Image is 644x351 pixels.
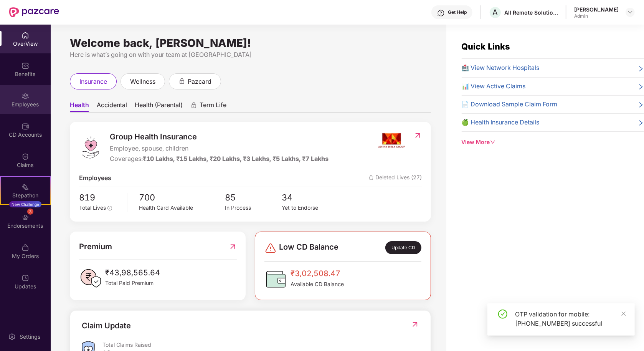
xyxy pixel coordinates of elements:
[21,31,29,39] img: svg+xml;base64,PHN2ZyBpZD0iSG9tZSIgeG1sbnM9Imh0dHA6Ly93d3cudzMub3JnLzIwMDAvc3ZnIiB3aWR0aD0iMjAiIG...
[490,139,495,145] span: down
[102,341,419,348] div: Total Claims Raised
[178,78,185,84] div: animation
[105,267,160,279] span: ₹43,98,565.64
[79,173,111,183] span: Employees
[225,191,282,204] span: 85
[264,242,277,254] img: svg+xml;base64,PHN2ZyBpZD0iRGFuZ2VyLTMyeDMyIiB4bWxucz0iaHR0cDovL3d3dy53My5vcmcvMjAwMC9zdmciIHdpZH...
[462,81,526,91] span: 📊 View Active Claims
[493,8,498,17] span: A
[8,333,16,341] img: svg+xml;base64,PHN2ZyBpZD0iU2V0dGluZy0yMHgyMCIgeG1sbnM9Imh0dHA6Ly93d3cudzMub3JnLzIwMDAvc3ZnIiB3aW...
[79,267,102,290] img: PaidPremiumIcon
[79,77,107,86] span: insurance
[105,279,160,287] span: Total Paid Premium
[282,204,339,212] div: Yet to Endorse
[135,101,183,112] span: Health (Parental)
[70,101,89,112] span: Health
[462,118,540,127] span: 🍏 Health Insurance Details
[188,77,211,86] span: pazcard
[82,320,131,332] div: Claim Update
[70,50,431,60] div: Here is what’s going on with your team at [GEOGRAPHIC_DATA]
[79,136,102,159] img: logo
[9,7,59,17] img: New Pazcare Logo
[462,138,644,146] div: View More
[504,9,558,16] div: All Remote Solutions Private Limited
[110,144,329,153] span: Employee, spouse, children
[79,191,122,204] span: 819
[9,201,41,207] div: New Challenge
[264,268,287,291] img: CDBalanceIcon
[515,310,626,328] div: OTP validation for mobile: [PHONE_NUMBER] successful
[225,204,282,212] div: In Process
[139,204,225,212] div: Health Card Available
[110,131,329,143] span: Group Health Insurance
[369,175,374,180] img: deleteIcon
[291,280,344,288] span: Available CD Balance
[97,101,127,112] span: Accidental
[621,311,626,316] span: close
[627,9,633,15] img: svg+xml;base64,PHN2ZyBpZD0iRHJvcGRvd24tMzJ4MzIiIHhtbG5zPSJodHRwOi8vd3d3LnczLm9yZy8yMDAwL3N2ZyIgd2...
[279,241,339,255] span: Low CD Balance
[282,191,339,204] span: 34
[1,192,50,199] div: Stepathon
[107,206,112,210] span: info-circle
[638,119,644,127] span: right
[21,214,29,221] img: svg+xml;base64,PHN2ZyBpZD0iRW5kb3JzZW1lbnRzIiB4bWxucz0iaHR0cDovL3d3dy53My5vcmcvMjAwMC9zdmciIHdpZH...
[21,183,29,191] img: svg+xml;base64,PHN2ZyB4bWxucz0iaHR0cDovL3d3dy53My5vcmcvMjAwMC9zdmciIHdpZHRoPSIyMSIgaGVpZ2h0PSIyMC...
[414,132,422,139] img: RedirectIcon
[411,321,419,328] img: RedirectIcon
[21,153,29,161] img: svg+xml;base64,PHN2ZyBpZD0iQ2xhaW0iIHhtbG5zPSJodHRwOi8vd3d3LnczLm9yZy8yMDAwL3N2ZyIgd2lkdGg9IjIwIi...
[369,173,422,183] span: Deleted Lives (27)
[462,99,558,109] span: 📄 Download Sample Claim Form
[437,9,445,17] img: svg+xml;base64,PHN2ZyBpZD0iSGVscC0zMngzMiIgeG1sbnM9Imh0dHA6Ly93d3cudzMub3JnLzIwMDAvc3ZnIiB3aWR0aD...
[17,333,43,341] div: Settings
[27,209,33,215] div: 3
[21,92,29,100] img: svg+xml;base64,PHN2ZyBpZD0iRW1wbG95ZWVzIiB4bWxucz0iaHR0cDovL3d3dy53My5vcmcvMjAwMC9zdmciIHdpZHRoPS...
[190,102,197,109] div: animation
[21,62,29,70] img: svg+xml;base64,PHN2ZyBpZD0iQmVuZWZpdHMiIHhtbG5zPSJodHRwOi8vd3d3LnczLm9yZy8yMDAwL3N2ZyIgd2lkdGg9Ij...
[139,191,225,204] span: 700
[574,13,619,19] div: Admin
[377,131,406,150] img: insurerIcon
[130,77,155,86] span: wellness
[200,101,226,112] span: Term Life
[448,9,467,15] div: Get Help
[462,41,510,51] span: Quick Links
[291,268,344,280] span: ₹3,02,508.47
[70,40,431,46] div: Welcome back, [PERSON_NAME]!
[79,241,112,253] span: Premium
[143,155,329,162] span: ₹10 Lakhs, ₹15 Lakhs, ₹20 Lakhs, ₹3 Lakhs, ₹5 Lakhs, ₹7 Lakhs
[385,241,421,255] div: Update CD
[498,310,507,319] span: check-circle
[229,241,237,253] img: RedirectIcon
[21,123,29,130] img: svg+xml;base64,PHN2ZyBpZD0iQ0RfQWNjb3VudHMiIGRhdGEtbmFtZT0iQ0QgQWNjb3VudHMiIHhtbG5zPSJodHRwOi8vd3...
[21,244,29,252] img: svg+xml;base64,PHN2ZyBpZD0iTXlfT3JkZXJzIiBkYXRhLW5hbWU9Ik15IE9yZGVycyIgeG1sbnM9Imh0dHA6Ly93d3cudz...
[110,154,329,164] div: Coverages:
[79,205,106,211] span: Total Lives
[638,83,644,91] span: right
[638,101,644,109] span: right
[638,65,644,73] span: right
[21,274,29,282] img: svg+xml;base64,PHN2ZyBpZD0iVXBkYXRlZCIgeG1sbnM9Imh0dHA6Ly93d3cudzMub3JnLzIwMDAvc3ZnIiB3aWR0aD0iMj...
[574,6,619,13] div: [PERSON_NAME]
[462,63,540,73] span: 🏥 View Network Hospitals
